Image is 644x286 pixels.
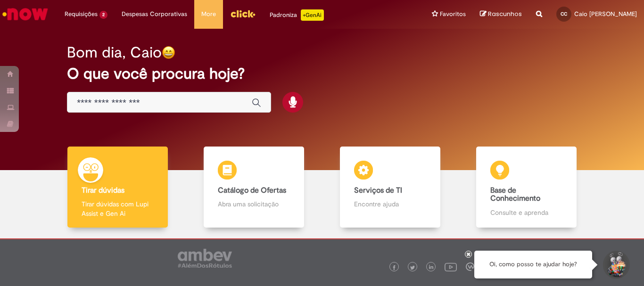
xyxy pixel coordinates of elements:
[440,9,466,19] span: Favoritos
[82,186,124,195] b: Tirar dúvidas
[270,9,324,21] div: Padroniza
[410,265,415,270] img: logo_footer_twitter.png
[429,265,434,270] img: logo_footer_linkedin.png
[445,261,457,273] img: logo_footer_youtube.png
[122,9,187,19] span: Despesas Corporativas
[82,199,153,218] p: Tirar dúvidas com Lupi Assist e Gen Ai
[392,265,396,270] img: logo_footer_facebook.png
[488,9,522,18] span: Rascunhos
[574,10,637,18] span: Caio [PERSON_NAME]
[474,251,592,278] div: Oi, como posso te ajudar hoje?
[230,7,256,21] img: click_logo_yellow_360x200.png
[480,10,522,19] a: Rascunhos
[99,11,107,19] span: 2
[466,262,474,271] img: logo_footer_workplace.png
[490,186,540,204] b: Base de Conhecimento
[162,46,175,59] img: happy-face.png
[354,186,402,195] b: Serviços de TI
[178,249,232,268] img: logo_footer_ambev_rotulo_gray.png
[602,251,630,279] button: Iniciar Conversa de Suporte
[322,147,458,228] a: Serviços de TI Encontre ajuda
[561,11,567,17] span: CC
[67,44,162,61] h2: Bom dia, Caio
[65,9,98,19] span: Requisições
[458,147,594,228] a: Base de Conhecimento Consulte e aprenda
[1,5,50,24] img: ServiceNow
[490,208,562,217] p: Consulte e aprenda
[50,147,186,228] a: Tirar dúvidas Tirar dúvidas com Lupi Assist e Gen Ai
[218,186,286,195] b: Catálogo de Ofertas
[67,65,577,82] h2: O que você procura hoje?
[218,199,289,209] p: Abra uma solicitação
[354,199,426,209] p: Encontre ajuda
[301,9,324,21] p: +GenAi
[201,9,216,19] span: More
[186,147,322,228] a: Catálogo de Ofertas Abra uma solicitação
